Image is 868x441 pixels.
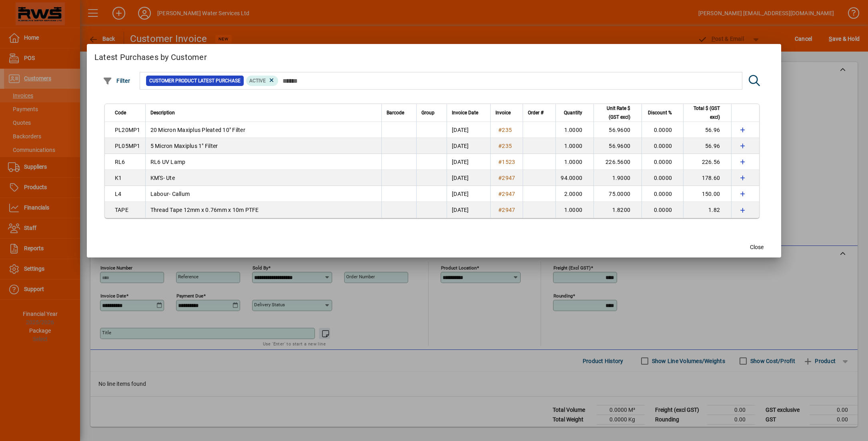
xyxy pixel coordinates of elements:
td: 0.0000 [641,170,683,186]
td: [DATE] [447,122,490,138]
div: Total $ (GST excl) [688,104,727,122]
td: 1.0000 [555,122,593,138]
span: # [498,175,502,181]
td: 0.0000 [641,138,683,154]
span: Invoice [495,108,511,117]
div: Invoice Date [452,108,485,117]
td: 1.0000 [555,154,593,170]
td: 1.8200 [593,202,641,218]
span: Active [249,78,266,84]
span: Unit Rate $ (GST excl) [599,104,630,122]
td: [DATE] [447,202,490,218]
span: Thread Tape 12mm x 0.76mm x 10m PTFE [150,207,259,213]
span: Order # [528,108,543,117]
a: #2947 [495,174,518,182]
div: Barcode [387,108,411,117]
td: 94.0000 [555,170,593,186]
td: 1.0000 [555,202,593,218]
span: Code [115,108,126,117]
td: 56.96 [683,138,731,154]
span: TAPE [115,207,128,213]
td: 75.0000 [593,186,641,202]
a: #235 [495,142,515,150]
span: PL20MP1 [115,127,140,133]
button: Close [744,240,770,254]
span: Description [150,108,175,117]
td: 0.0000 [641,202,683,218]
a: #2947 [495,206,518,214]
span: Filter [103,78,130,84]
span: 2947 [502,191,515,197]
td: [DATE] [447,154,490,170]
td: [DATE] [447,186,490,202]
td: 0.0000 [641,122,683,138]
span: # [498,127,502,133]
span: # [498,143,502,149]
span: 5 Micron Maxiplus 1" Filter [150,143,218,149]
td: 226.56 [683,154,731,170]
td: [DATE] [447,170,490,186]
td: [DATE] [447,138,490,154]
span: Customer Product Latest Purchase [149,77,241,85]
div: Description [150,108,377,117]
div: Invoice [495,108,518,117]
td: 1.0000 [555,138,593,154]
div: Quantity [561,108,589,117]
span: 20 Micron Maxiplus Pleated 10" Filter [150,127,245,133]
td: 56.96 [683,122,731,138]
td: 1.9000 [593,170,641,186]
span: 2947 [502,207,515,213]
span: 2947 [502,175,515,181]
span: K1 [115,175,122,181]
span: Group [421,108,435,117]
a: #2947 [495,190,518,198]
span: PL05MP1 [115,143,140,149]
span: RL6 [115,159,125,165]
td: 150.00 [683,186,731,202]
span: RL6 UV Lamp [150,159,186,165]
span: Barcode [387,108,404,117]
div: Group [421,108,442,117]
span: Total $ (GST excl) [688,104,720,122]
td: 178.60 [683,170,731,186]
td: 0.0000 [641,154,683,170]
span: Discount % [648,108,672,117]
span: # [498,159,502,165]
mat-chip: Product Activation Status: Active [246,76,278,86]
td: 56.9600 [593,122,641,138]
span: 235 [502,127,512,133]
span: Invoice Date [452,108,478,117]
div: Code [115,108,140,117]
span: 235 [502,143,512,149]
div: Discount % [647,108,679,117]
div: Order # [528,108,551,117]
span: L4 [115,191,122,197]
td: 0.0000 [641,186,683,202]
td: 2.0000 [555,186,593,202]
span: Close [750,243,764,251]
div: Unit Rate $ (GST excl) [599,104,637,122]
td: 56.9600 [593,138,641,154]
a: #235 [495,126,515,134]
button: Filter [101,74,132,88]
span: Labour- Callum [150,191,190,197]
a: #1523 [495,158,518,166]
span: KM'S- Ute [150,175,175,181]
span: # [498,207,502,213]
td: 1.82 [683,202,731,218]
span: 1523 [502,159,515,165]
span: # [498,191,502,197]
td: 226.5600 [593,154,641,170]
h2: Latest Purchases by Customer [85,44,779,67]
span: Quantity [564,108,582,117]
